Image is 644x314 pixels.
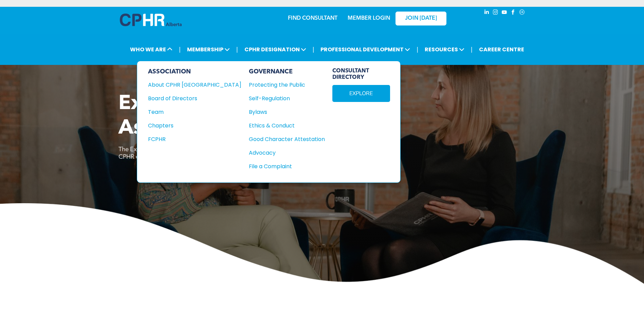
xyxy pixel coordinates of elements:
a: Self-Regulation [249,94,325,103]
div: About CPHR [GEOGRAPHIC_DATA] [148,81,232,89]
li: | [471,42,473,56]
div: File a Complaint [249,162,317,171]
a: Bylaws [249,108,325,116]
span: RESOURCES [423,43,466,56]
a: CAREER CENTRE [477,43,526,56]
div: Protecting the Public [249,81,317,89]
div: FCPHR [148,135,232,143]
span: The Experience Validation Assessment (EVA) is the final step to achieve the CPHR designation. [118,146,322,160]
a: Team [148,108,241,116]
li: | [313,42,314,56]
img: A blue and white logo for cp alberta [120,14,182,26]
span: Experience Validation Assessment [118,94,335,139]
span: CONSULTANT DIRECTORY [332,68,390,81]
div: Advocacy [249,149,317,157]
div: Chapters [148,121,232,130]
a: JOIN [DATE] [395,12,446,25]
a: Social network [518,8,526,18]
a: MEMBER LOGIN [348,16,390,21]
a: instagram [492,8,499,18]
a: Ethics & Conduct [249,121,325,130]
a: EXPLORE [332,85,390,102]
li: | [417,42,418,56]
div: Ethics & Conduct [249,121,317,130]
a: About CPHR [GEOGRAPHIC_DATA] [148,81,241,89]
span: JOIN [DATE] [405,15,437,22]
span: CPHR DESIGNATION [242,43,308,56]
a: File a Complaint [249,162,325,171]
a: youtube [501,8,508,18]
a: FIND CONSULTANT [288,16,337,21]
li: | [236,42,238,56]
div: Team [148,108,232,116]
a: Good Character Attestation [249,135,325,143]
a: Advocacy [249,149,325,157]
span: MEMBERSHIP [185,43,232,56]
div: Bylaws [249,108,317,116]
div: ASSOCIATION [148,68,241,75]
div: Board of Directors [148,94,232,103]
a: linkedin [483,8,491,18]
div: Self-Regulation [249,94,317,103]
li: | [179,42,181,56]
a: facebook [510,8,517,18]
a: Protecting the Public [249,81,325,89]
a: Chapters [148,121,241,130]
a: FCPHR [148,135,241,143]
span: PROFESSIONAL DEVELOPMENT [318,43,412,56]
a: Board of Directors [148,94,241,103]
span: WHO WE ARE [128,43,174,56]
div: Good Character Attestation [249,135,317,143]
div: GOVERNANCE [249,68,325,75]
